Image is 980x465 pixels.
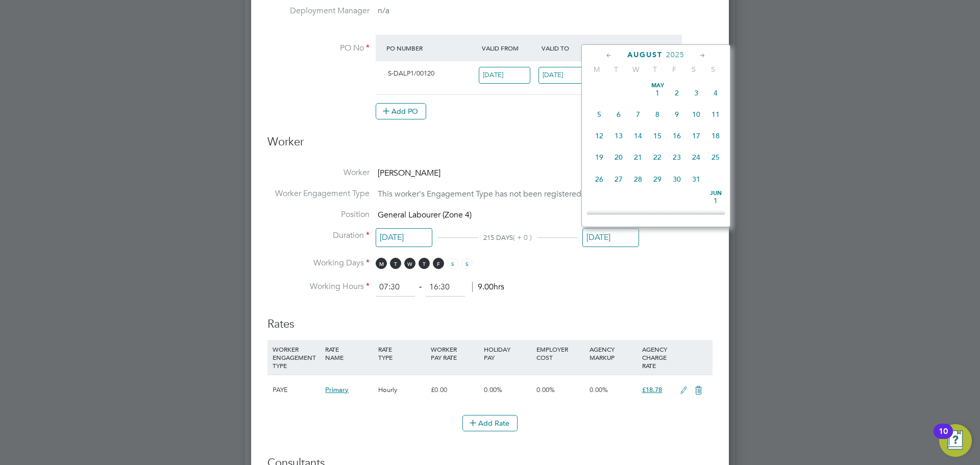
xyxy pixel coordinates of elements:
[539,39,599,57] div: Valid To
[628,169,648,189] span: 28
[376,340,428,366] div: RATE TYPE
[378,168,440,178] span: [PERSON_NAME]
[626,65,645,74] span: W
[376,375,428,405] div: Hourly
[267,281,370,292] label: Working Hours
[472,282,504,292] span: 9.00hrs
[267,209,370,220] label: Position
[378,189,634,199] span: This worker's Engagement Type has not been registered by its Agency.
[706,105,725,124] span: 11
[667,148,687,167] span: 23
[484,385,502,394] span: 0.00%
[667,126,687,145] span: 16
[687,126,706,145] span: 17
[267,307,713,332] h3: Rates
[323,340,375,366] div: RATE NAME
[384,39,479,57] div: PO Number
[481,340,534,366] div: HOLIDAY PAY
[609,105,628,124] span: 6
[687,148,706,167] span: 24
[270,340,323,375] div: WORKER ENGAGEMENT TYPE
[590,385,608,394] span: 0.00%
[267,188,370,199] label: Worker Engagement Type
[648,169,667,189] span: 29
[598,39,658,57] div: Expiry
[378,210,472,220] span: General Labourer (Zone 4)
[609,169,628,189] span: 27
[648,126,667,145] span: 15
[376,228,432,247] input: Select one
[606,65,626,74] span: T
[590,105,609,124] span: 5
[628,148,648,167] span: 21
[648,83,667,88] span: May
[706,83,725,103] span: 4
[513,233,532,242] span: ( + 0 )
[642,385,662,394] span: £18.78
[461,258,473,269] span: S
[609,126,628,145] span: 13
[665,65,684,74] span: F
[433,258,444,269] span: F
[376,258,387,269] span: M
[447,258,458,269] span: S
[378,6,389,16] span: n/a
[325,385,349,394] span: Primary
[390,258,401,269] span: T
[587,65,606,74] span: M
[587,340,640,366] div: AGENCY MARKUP
[687,105,706,124] span: 10
[648,148,667,167] span: 22
[667,105,687,124] span: 9
[706,148,725,167] span: 25
[667,169,687,189] span: 30
[388,69,434,78] span: S-DALP1/00120
[590,169,609,189] span: 26
[267,258,370,268] label: Working Days
[590,126,609,145] span: 12
[267,135,713,158] h3: Worker
[609,148,628,167] span: 20
[479,39,539,57] div: Valid From
[426,278,465,297] input: 17:00
[706,126,725,145] span: 18
[267,230,370,241] label: Duration
[687,83,706,103] span: 3
[703,65,723,74] span: S
[267,43,370,54] label: PO No
[428,375,481,405] div: £0.00
[462,415,518,431] button: Add Rate
[536,385,555,394] span: 0.00%
[939,424,972,457] button: Open Resource Center, 10 new notifications
[706,191,725,196] span: Jun
[267,167,370,178] label: Worker
[939,431,948,445] div: 10
[645,65,665,74] span: T
[376,278,415,297] input: 08:00
[417,282,424,292] span: ‐
[627,51,663,59] span: August
[582,228,639,247] input: Select one
[479,67,530,84] input: Select one
[628,105,648,124] span: 7
[483,233,513,242] span: 215 DAYS
[428,340,481,366] div: WORKER PAY RATE
[538,67,590,84] input: Select one
[270,375,323,405] div: PAYE
[419,258,430,269] span: T
[706,191,725,210] span: 1
[590,148,609,167] span: 19
[648,105,667,124] span: 8
[376,103,426,119] button: Add PO
[667,83,687,103] span: 2
[684,65,703,74] span: S
[534,340,586,366] div: EMPLOYER COST
[687,169,706,189] span: 31
[648,83,667,103] span: 1
[628,126,648,145] span: 14
[666,51,684,59] span: 2025
[267,6,370,16] label: Deployment Manager
[404,258,415,269] span: W
[640,340,675,375] div: AGENCY CHARGE RATE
